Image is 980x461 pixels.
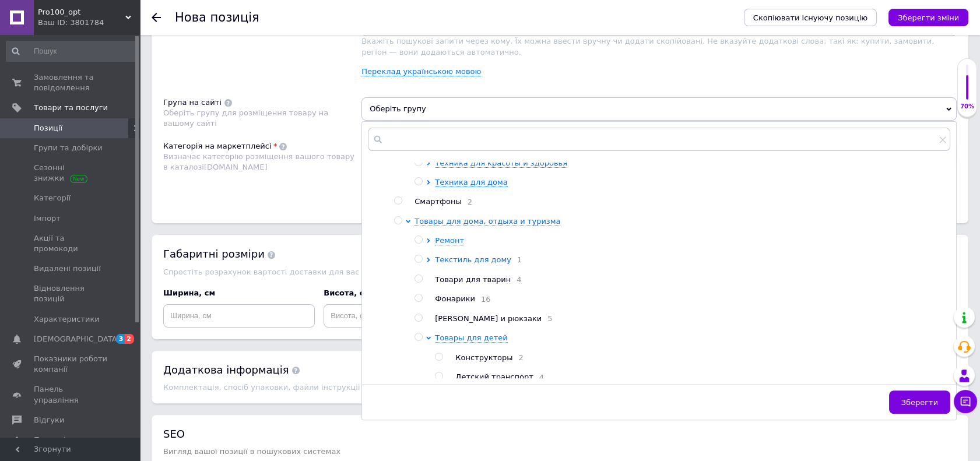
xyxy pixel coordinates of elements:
[435,159,567,167] span: Техника для красоты и здоровья
[163,141,271,152] div: Категорія на маркетплейсі
[35,132,129,141] strong: Два режима подачи пара
[958,103,977,111] div: 70%
[435,314,542,323] span: [PERSON_NAME] и рюкзаки
[163,363,858,377] div: Додаткова інформація
[513,353,524,362] span: 2
[163,383,858,392] div: Комплектація, спосіб упаковки, файли інструкції тощо
[34,354,108,375] span: Показники роботи компанії
[163,247,957,261] div: Габаритні розміри
[511,275,521,284] span: 4
[324,288,370,297] span: Висота, см
[163,97,222,108] div: Група на сайті
[435,294,475,303] span: Фонарики
[542,314,552,323] span: 5
[12,31,606,56] p: Мощный и продуманный до мелочей вертикальный отпариватель — идеальное решение для ухода за одеждо...
[34,334,120,344] span: [DEMOGRAPHIC_DATA]
[957,58,977,117] div: 70% Якість заповнення
[35,119,582,132] li: Горячий пар не только удаляет складки, но и уничтожает до 99,99% бактерий и клещей, обеспечивая г...
[38,7,125,17] span: Pro100_opt
[533,373,544,382] span: 4
[324,304,475,328] input: Висота, см
[34,163,108,184] span: Сезонні знижки
[35,108,187,117] strong: Пар до 130 °C с эффектом дезинфекции
[175,10,259,24] h1: Нова позиція
[163,304,315,328] input: Ширина, см
[34,123,62,133] span: Позиції
[898,13,959,22] i: Зберегти зміни
[435,275,511,284] span: Товари для тварин
[34,415,64,425] span: Відгуки
[152,13,161,22] div: Повернутися назад
[435,255,511,264] span: Текстиль для дому
[455,353,512,362] span: Конструкторы
[435,178,508,186] span: Техника для дома
[889,390,950,414] button: Зберегти
[35,95,582,107] li: Мощный пар легко разглаживает даже плотные ткани и освежает одежду за считанные секунды.
[34,314,100,325] span: Характеристики
[511,255,522,264] span: 1
[34,283,108,304] span: Відновлення позицій
[744,9,877,26] button: Скопіювати існуючу позицію
[361,97,957,121] span: Оберіть групу
[163,447,957,456] p: Вигляд вашої позиції в пошукових системах
[12,63,606,75] p: Основные особенности:
[34,233,108,254] span: Акції та промокоди
[34,72,108,93] span: Замовлення та повідомлення
[163,268,957,276] div: Спростіть розрахунок вартості доставки для вас та покупця
[954,390,977,413] button: Чат з покупцем
[361,67,481,76] a: Переклад українською мовою
[34,103,108,113] span: Товари та послуги
[34,435,65,445] span: Покупці
[125,334,134,344] span: 2
[462,198,472,206] span: 2
[753,13,867,22] span: Скопіювати існуючу позицію
[163,288,215,297] span: Ширина, см
[34,263,101,274] span: Видалені позиції
[455,372,533,381] span: Детский транспорт
[38,17,140,28] div: Ваш ID: 3801784
[34,143,103,153] span: Групи та добірки
[6,41,137,62] input: Пошук
[415,217,560,226] span: Товары для дома, отдыха и туризма
[34,213,61,224] span: Імпорт
[12,12,606,24] p: Вертикальный отпариватель Mijia Vertical Garment Steamer (модель ZQGTJ02KL)
[415,197,462,206] span: Смартфоны
[163,427,957,441] h2: SEO
[35,84,243,93] strong: Высокая мощность — 2000 Вт и давление пара 300 кПа
[888,9,968,26] button: Зберегти зміни
[475,295,491,304] span: 16
[435,236,464,245] span: Ремонт
[35,143,582,156] li: — 22 г/мин для деликатных тканей
[163,152,354,171] span: Визначає категорію розміщення вашого товару в каталозі [DOMAIN_NAME]
[435,333,507,342] span: Товары для детей
[116,334,125,344] span: 3
[901,398,938,407] span: Зберегти
[34,193,71,203] span: Категорії
[34,384,108,405] span: Панель управління
[361,37,934,56] span: Вкажіть пошукові запити через кому. Їх можна ввести вручну чи додати скопійовані. Не вказуйте дод...
[163,108,328,128] span: Оберіть групу для розміщення товару на вашому сайті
